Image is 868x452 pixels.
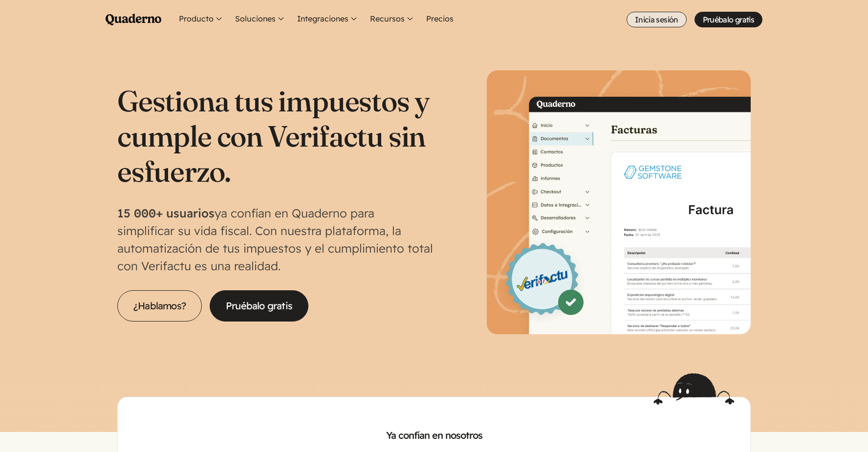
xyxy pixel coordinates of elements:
[117,83,434,189] h1: Gestiona tus impuestos y cumple con Verifactu sin esfuerzo.
[627,12,687,27] a: Inicia sesión
[117,206,215,220] strong: 15 000+ usuarios
[133,429,735,442] h2: Ya confían en nosotros
[117,290,202,322] a: ¿Hablamos?
[117,204,434,275] p: ya confían en Quaderno para simplificar su vida fiscal. Con nuestra plataforma, la automatización...
[694,12,762,27] a: Pruébalo gratis
[210,290,308,322] a: Pruébalo gratis
[487,70,751,334] img: Interfaz de Quaderno mostrando la página Factura con el distintivo Verifactu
